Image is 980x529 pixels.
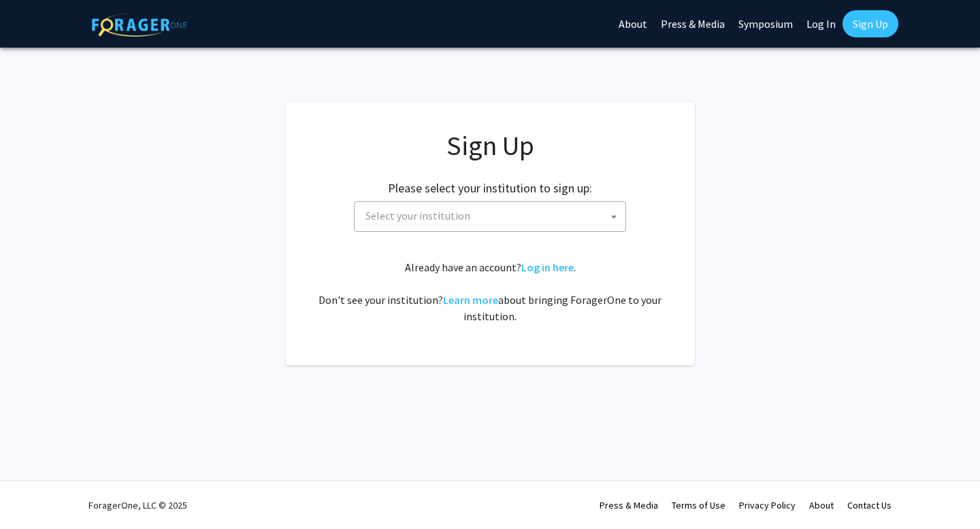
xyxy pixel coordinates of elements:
[600,499,658,511] a: Press & Media
[92,13,187,37] img: ForagerOne Logo
[843,10,898,37] a: Sign Up
[809,499,834,511] a: About
[365,209,470,222] span: Select your institution
[313,259,667,324] div: Already have an account? . Don't see your institution? about bringing ForagerOne to your institut...
[521,260,574,274] a: Log in here
[88,481,187,529] div: ForagerOne, LLC © 2025
[354,201,626,232] span: Select your institution
[360,202,625,230] span: Select your institution
[672,499,725,511] a: Terms of Use
[739,499,796,511] a: Privacy Policy
[388,181,592,196] h2: Please select your institution to sign up:
[847,499,892,511] a: Contact Us
[443,293,498,307] a: Learn more about bringing ForagerOne to your institution
[313,129,667,162] h1: Sign Up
